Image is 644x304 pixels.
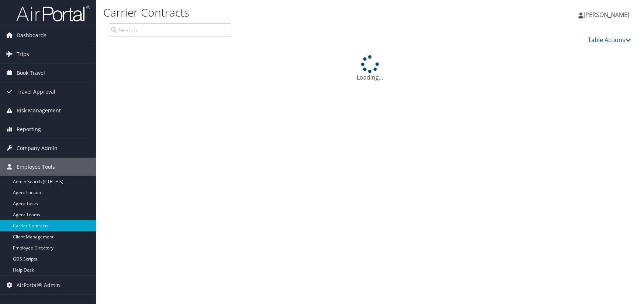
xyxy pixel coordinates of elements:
[103,55,637,82] div: Loading...
[17,64,45,82] span: Book Travel
[17,83,55,101] span: Travel Approval
[584,11,629,19] span: [PERSON_NAME]
[17,276,60,294] span: AirPortal® Admin
[17,139,58,157] span: Company Admin
[17,120,41,139] span: Reporting
[588,36,631,44] a: Table Actions
[17,158,55,176] span: Employee Tools
[109,23,231,36] input: Search
[17,101,61,120] span: Risk Management
[103,5,459,20] h1: Carrier Contracts
[17,45,29,63] span: Trips
[578,4,637,26] a: [PERSON_NAME]
[16,5,90,22] img: airportal-logo.png
[17,26,46,45] span: Dashboards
